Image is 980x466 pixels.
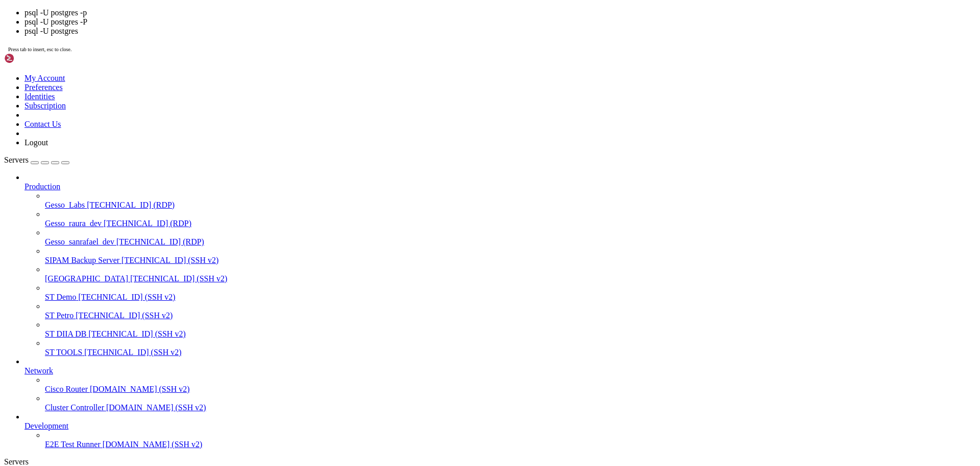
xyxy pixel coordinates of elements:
a: [GEOGRAPHIC_DATA] [TECHNICAL_ID] (SSH v2) [45,274,976,283]
x-row: stcollect_health [4,56,847,65]
x-row: >443/tcp, :[TECHNICAL_ID]->443/tcp, [TECHNICAL_ID]->81/tcp docker-nginx_proxy-1 [4,161,847,169]
x-row: -bash: ALTER: command not found [4,308,847,317]
x-row: docker-molsanrafael_com-1 [4,143,847,152]
span: [TECHNICAL_ID] (SSH v2) [78,293,175,301]
span: ST DIIA DB [45,329,87,338]
li: SIPAM Backup Server [TECHNICAL_ID] (SSH v2) [45,247,976,265]
span: SIPAM Backup Server [45,256,119,264]
span: ST Petro [45,311,73,320]
x-row: psql: error: connection to server on socket "/run/postgresql/.s.PGSQL.5432" failed: FATAL: Peer a... [4,178,847,187]
x-row: -bash-4.2$ postgres [4,265,847,274]
span: eeff2828e25e apache/apisix:3.11.0-debian "/docker-entrypoint.…" [DATE] Up 2 months [TECHNICAL_ID]... [4,65,817,73]
span: [DOMAIN_NAME] (SSH v2) [90,385,190,393]
x-row: NAMES [4,21,847,30]
x-row: 0.0:9091-9092->9091-9092/tcp, :[TECHNICAL_ID]-9092->9091-9092/tcp, [TECHNICAL_ID]->9180/tcp, :[TE... [4,74,847,82]
a: Subscription [24,101,66,110]
x-row: [root@vmi106920 ~]# psql -U postgres -p [4,213,847,221]
x-row: [root@vmi106920 ~]# docker ps [4,4,847,13]
li: Development [24,412,976,449]
x-row: -bash: postgres: command not found [4,274,847,282]
a: ST DIIA DB [TECHNICAL_ID] (SSH v2) [45,329,976,339]
span: Gesso_raura_dev [45,219,102,228]
a: Development [24,421,976,431]
a: Contact Us [24,120,61,128]
span: 905f47ae844a nginx:1.19.0-alpine "/docker-entrypoint.…" [DATE] Up 2 months [TECHNICAL_ID]->80/tcp [4,135,674,143]
span: Servers [4,156,29,164]
img: Shellngn [4,53,63,63]
x-row: [root@vmi106920 ~]# psql -U postgres [4,169,847,178]
a: Gesso_Labs [TECHNICAL_ID] (RDP) [45,201,976,210]
a: Preferences [24,83,63,92]
x-row: [root@vmi106920 ~]# psql -U postgres -P [4,187,847,195]
x-row: -bash-4.2$ -bash: ALTER: command not found [4,343,847,352]
a: ST Demo [TECHNICAL_ID] (SSH v2) [45,293,976,302]
span: [TECHNICAL_ID] (SSH v2) [76,311,173,320]
li: psql -U postgres -P [24,17,976,27]
x-row: -bash-4.2$ [4,335,847,343]
a: Identities [24,92,55,101]
li: E2E Test Runner [DOMAIN_NAME] (SSH v2) [45,431,976,449]
x-row: 6ce5bae4a817 grafana/grafana:7.3.7 "/[DOMAIN_NAME]" [DATE] Up 2 months [TECHNICAL_ID]->3000/tcp, ... [4,100,847,108]
x-row: docker-prometheus-1 [4,91,847,100]
x-row: [root@vmi106920 ~]# sudo -i -u postgres [4,239,847,248]
a: Production [24,182,976,191]
span: [TECHNICAL_ID] (RDP) [104,219,191,228]
span: ST TOOLS [45,348,82,357]
span: [TECHNICAL_ID] (SSH v2) [121,256,218,264]
li: ST Demo [TECHNICAL_ID] (SSH v2) [45,283,976,302]
x-row: psql: hint: Try "psql --help" for more information. [4,204,847,213]
a: My Account [24,74,65,82]
a: Servers [4,156,69,164]
a: E2E Test Runner [DOMAIN_NAME] (SSH v2) [45,440,976,449]
span: Gesso_sanrafael_dev [45,237,114,246]
span: Cisco Router [45,385,88,393]
span: 3ce68252510d bitnami/etcd:[DATE] "/opt/bitnami/script…" [DATE] Up 2 months [TECHNICAL_ID]->2379/t... [4,117,817,125]
span: Network [24,366,53,375]
x-row: /tcp docker-etcd-1 [4,126,847,135]
span: Cluster Controller [45,403,104,412]
span: Press tab to insert, esc to close. [8,47,71,52]
x-row: psql: option requires an argument -- 'P' [4,195,847,204]
a: Cisco Router [DOMAIN_NAME] (SSH v2) [45,385,976,394]
x-row: CONTAINER ID IMAGE COMMAND CREATED STATUS PORTS [4,13,847,21]
li: Network [24,357,976,412]
li: Cisco Router [DOMAIN_NAME] (SSH v2) [45,375,976,394]
x-row: -bash-4.2$ psql [4,387,847,395]
a: Logout [24,138,48,147]
li: Gesso_raura_dev [TECHNICAL_ID] (RDP) [45,210,976,228]
span: 05ae1e6d0fad [DOMAIN_NAME][URL] "java -jar /app.jar …" [DATE] Up 12 days [TECHNICAL_ID]->8080/tcp... [4,48,559,56]
li: Gesso_Labs [TECHNICAL_ID] (RDP) [45,191,976,210]
a: Network [24,366,976,375]
x-row: /tcp, [TECHNICAL_ID]->9443/tcp, :[TECHNICAL_ID]->9443/tcp portainer [4,39,847,48]
a: Gesso_sanrafael_dev [TECHNICAL_ID] (RDP) [45,237,976,247]
x-row: -bash-4.2$ [4,361,847,369]
span: Development [24,421,68,430]
x-row: -bash: -bash-4.2$: command not found [4,326,847,335]
li: psql -U postgres -p [24,8,976,17]
x-row: -bash: CREATE: command not found [4,256,847,265]
li: [GEOGRAPHIC_DATA] [TECHNICAL_ID] (SSH v2) [45,265,976,283]
span: [DOMAIN_NAME] (SSH v2) [106,403,206,412]
x-row: docker-grafana-1 [4,108,847,117]
span: [GEOGRAPHIC_DATA] [45,274,128,283]
span: ST Demo [45,293,76,301]
x-row: postgres is not in the sudoers file. This incident will be reported. [4,378,847,387]
x-row: -bash-4.2$ -bash-4.2$ ALTER USER postgres WITH PASSWORD 'PGAbc$2025'; [4,317,847,326]
a: ST TOOLS [TECHNICAL_ID] (SSH v2) [45,348,976,357]
span: Gesso_Labs [45,201,85,209]
span: [DOMAIN_NAME] (SSH v2) [103,440,203,449]
span: [TECHNICAL_ID] (RDP) [116,237,204,246]
span: Production [24,182,60,191]
x-row: 1fe3b02529c7 portainer/portainer-ee:lts "/portainer" [DATE] Up 11 days [TECHNICAL_ID]->8000/tcp, ... [4,30,847,39]
a: Cluster Controller [DOMAIN_NAME] (SSH v2) [45,403,976,412]
span: [TECHNICAL_ID] (SSH v2) [84,348,181,357]
a: SIPAM Backup Server [TECHNICAL_ID] (SSH v2) [45,256,976,265]
li: Production [24,173,976,357]
span: 8181771c8793 prom/prometheus:v2.25.0 "/bin/prometheus --c…" [DATE] Up 2 months [TECHNICAL_ID]->90... [4,82,792,91]
span: [TECHNICAL_ID] (SSH v2) [89,329,186,338]
x-row: -bash-4.2$ CREATE USER us_tulote_dev WITH PASSWORD 'Tulota$29dnj3'; [4,248,847,256]
x-row: -bash-4.2$ ALTER USER postgres WITH PASSWORD 'PGAbc$2025'; [4,300,847,308]
span: [TECHNICAL_ID] (RDP) [87,201,175,209]
x-row: psql: hint: Try "psql --help" for more information. [4,230,847,239]
div: (15, 44) [68,387,72,395]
